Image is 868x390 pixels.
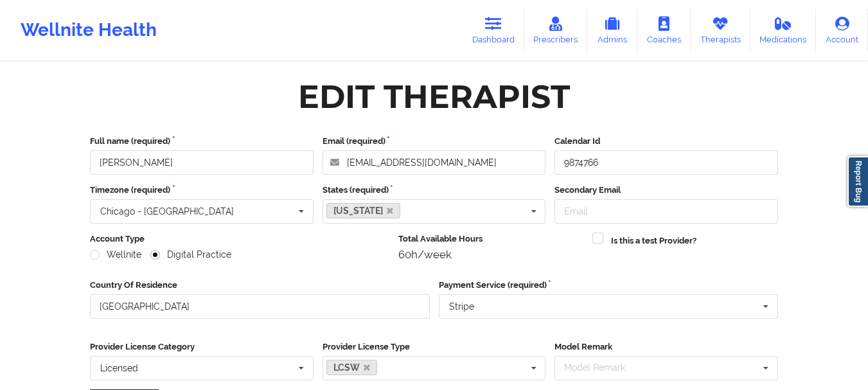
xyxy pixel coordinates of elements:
[323,135,546,148] label: Email (required)
[398,248,584,261] div: 60h/week
[90,341,314,353] label: Provider License Category
[90,233,389,245] label: Account Type
[816,9,868,51] a: Account
[449,302,474,311] div: Stripe
[298,76,570,117] div: Edit Therapist
[326,203,401,218] a: [US_STATE]
[326,360,378,375] a: LCSW
[554,341,778,353] label: Model Remark
[398,233,584,245] label: Total Available Hours
[100,207,234,216] div: Chicago - [GEOGRAPHIC_DATA]
[750,9,817,51] a: Medications
[554,135,778,148] label: Calendar Id
[554,199,778,224] input: Email
[90,150,314,175] input: Full name
[90,184,314,197] label: Timezone (required)
[463,9,524,51] a: Dashboard
[90,279,430,292] label: Country Of Residence
[323,184,546,197] label: States (required)
[554,150,778,175] input: Calendar Id
[847,156,868,207] a: Report Bug
[100,364,138,373] div: Licensed
[323,150,546,175] input: Email address
[554,184,778,197] label: Secondary Email
[323,341,546,353] label: Provider License Type
[611,235,696,247] label: Is this a test Provider?
[90,249,141,260] label: Wellnite
[691,9,750,51] a: Therapists
[150,249,231,260] label: Digital Practice
[637,9,691,51] a: Coaches
[439,279,779,292] label: Payment Service (required)
[524,9,588,51] a: Prescribers
[587,9,637,51] a: Admins
[90,135,314,148] label: Full name (required)
[561,360,644,375] div: Model Remark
